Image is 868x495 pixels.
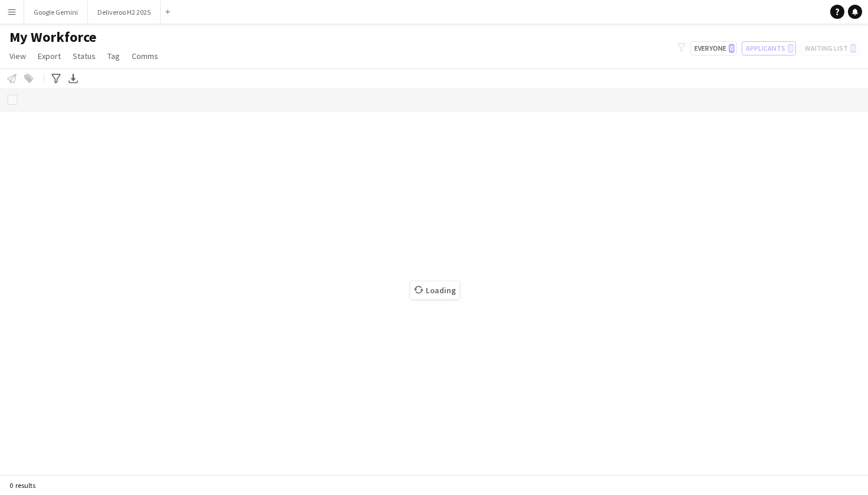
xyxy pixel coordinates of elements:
[66,71,80,86] app-action-btn: Export XLSX
[690,41,737,55] button: Everyone0
[103,48,125,64] a: Tag
[68,48,100,64] a: Status
[5,48,31,64] a: View
[73,51,96,61] span: Status
[127,48,163,64] a: Comms
[24,1,88,24] button: Google Gemini
[9,28,96,46] span: My Workforce
[132,51,158,61] span: Comms
[33,48,66,64] a: Export
[729,44,735,53] span: 0
[9,51,26,61] span: View
[88,1,161,24] button: Deliveroo H2 2025
[410,281,459,299] span: Loading
[38,51,61,61] span: Export
[107,51,120,61] span: Tag
[49,71,63,86] app-action-btn: Advanced filters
